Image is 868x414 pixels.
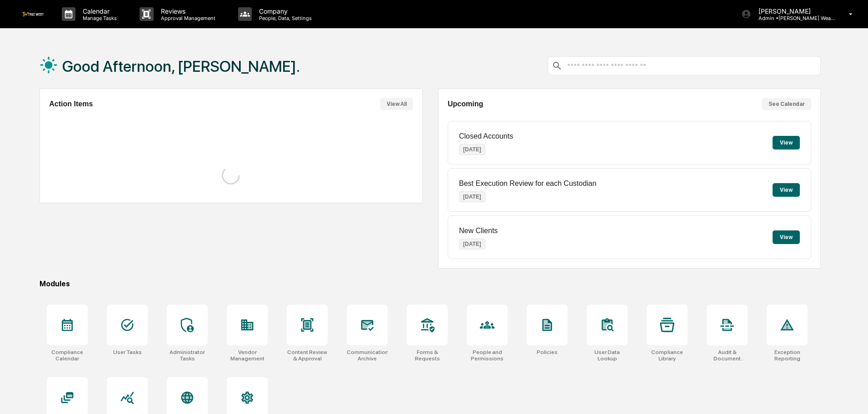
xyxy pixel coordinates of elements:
[252,7,316,15] p: Company
[167,349,208,362] div: Administrator Tasks
[154,7,220,15] p: Reviews
[773,136,800,150] button: View
[47,349,88,362] div: Compliance Calendar
[380,98,413,110] button: View All
[347,349,388,362] div: Communications Archive
[647,349,688,362] div: Compliance Library
[762,98,811,110] button: See Calendar
[459,227,498,235] p: New Clients
[459,144,485,155] p: [DATE]
[751,7,836,15] p: [PERSON_NAME]
[459,191,485,202] p: [DATE]
[252,15,316,21] p: People, Data, Settings
[75,7,121,15] p: Calendar
[62,57,300,75] h1: Good Afternoon, [PERSON_NAME].
[707,349,748,362] div: Audit & Document Logs
[773,230,800,244] button: View
[75,15,121,21] p: Manage Tasks
[459,132,513,140] p: Closed Accounts
[587,349,628,362] div: User Data Lookup
[751,15,836,21] p: Admin • [PERSON_NAME] Wealth Management
[287,349,328,362] div: Content Review & Approval
[22,12,44,16] img: logo
[773,183,800,197] button: View
[113,349,142,355] div: User Tasks
[767,349,808,362] div: Exception Reporting
[537,349,558,355] div: Policies
[448,100,483,108] h2: Upcoming
[40,279,821,288] div: Modules
[227,349,268,362] div: Vendor Management
[459,180,596,188] p: Best Execution Review for each Custodian
[154,15,220,21] p: Approval Management
[407,349,448,362] div: Forms & Requests
[467,349,508,362] div: People and Permissions
[49,100,93,108] h2: Action Items
[459,239,485,249] p: [DATE]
